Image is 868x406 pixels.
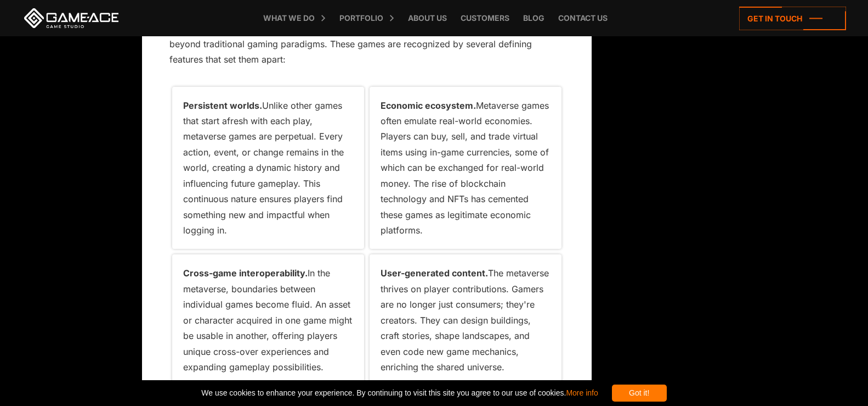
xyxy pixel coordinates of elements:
strong: User-generated content. [381,268,488,279]
a: More info [566,388,598,397]
p: The world of metaverse games is vast and constantly evolving, offering experiences far beyond tra... [169,20,564,67]
a: Get in touch [739,7,846,30]
span: We use cookies to enhance your experience. By continuing to visit this site you agree to our use ... [201,385,598,402]
strong: Economic ecosystem. [381,100,476,111]
div: Got it! [612,385,667,402]
p: In the metaverse, boundaries between individual games become fluid. An asset or character acquire... [183,265,353,375]
p: Unlike other games that start afresh with each play, metaverse games are perpetual. Every action,... [183,98,353,238]
p: The metaverse thrives on player contributions. Gamers are no longer just consumers; they're creat... [381,265,551,375]
strong: Persistent worlds. [183,100,262,111]
strong: Cross-game interoperability. [183,268,308,279]
p: Metaverse games often emulate real-world economies. Players can buy, sell, and trade virtual item... [381,98,551,238]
